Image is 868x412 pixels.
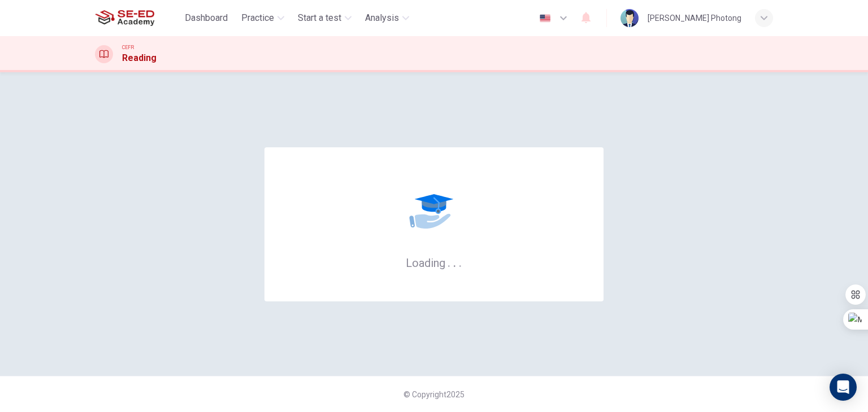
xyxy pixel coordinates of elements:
[403,390,465,399] span: © Copyright 2025
[361,8,414,28] button: Analysis
[122,43,134,51] span: CEFR
[648,11,741,25] div: [PERSON_NAME] Photong
[365,11,399,25] span: Analysis
[293,8,356,28] button: Start a test
[95,7,180,29] a: SE-ED Academy logo
[830,374,857,401] div: Open Intercom Messenger
[185,11,228,25] span: Dashboard
[180,8,232,28] button: Dashboard
[122,51,157,65] h1: Reading
[620,9,639,27] img: Profile picture
[298,11,341,25] span: Start a test
[447,252,451,271] h6: .
[453,252,457,271] h6: .
[458,252,462,271] h6: .
[237,8,289,28] button: Practice
[538,14,552,23] img: en
[406,255,462,270] h6: Loading
[95,7,154,29] img: SE-ED Academy logo
[241,11,274,25] span: Practice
